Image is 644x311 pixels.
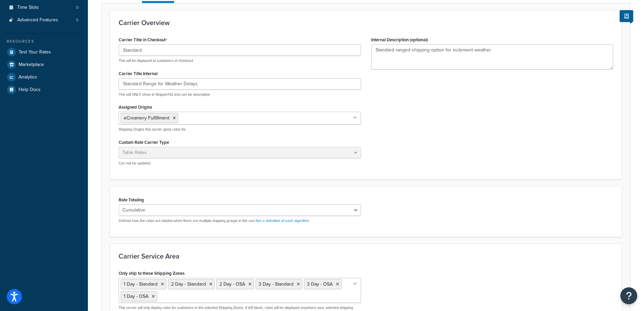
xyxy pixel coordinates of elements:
[5,46,83,58] a: Test Your Rates
[124,281,158,288] span: 1 Day - Standard
[119,161,361,166] p: Can not be updated
[119,92,361,97] p: This will ONLY show in ShipperHQ and can be descriptive
[124,293,148,300] span: 1 Day - OSA
[5,84,83,96] a: Help Docs
[119,71,158,76] label: Carrier Title Internal
[124,114,169,121] span: eCreamery Fulfillment
[5,39,83,44] div: Resources
[119,218,361,223] p: Defines how the rates are totaled when there are multiple shipping groups in the cart.
[119,37,167,43] label: Carrier Title in Checkout
[119,127,361,132] p: Shipping Origins this carrier gives rates for
[371,37,428,42] label: Internal Description (optional)
[371,44,614,69] textarea: Standard ranged shipping option for inclement weather
[219,281,245,288] span: 2 Day - OSA
[119,105,152,110] label: Assigned Origins
[171,281,206,288] span: 2 Day - Standard
[119,140,169,145] label: Custom Rate Carrier Type
[307,281,333,288] span: 3 Day - OSA
[17,17,58,23] span: Advanced Features
[76,5,78,10] span: 0
[119,19,613,26] h3: Carrier Overview
[5,71,83,83] a: Analytics
[19,87,41,93] span: Help Docs
[5,14,83,26] a: Advanced Features5
[119,58,361,63] p: This will be displayed to customers at checkout
[119,271,185,276] label: Only ship to these Shipping Zones
[620,287,637,304] button: Open Resource Center
[76,17,78,23] span: 5
[19,62,44,68] span: Marketplace
[119,197,144,202] label: Rate Totaling
[119,252,613,260] h3: Carrier Service Area
[259,281,293,288] span: 3 Day - Standard
[256,218,310,223] a: See a definition of each algorithm.
[620,10,633,22] button: Show Help Docs
[5,1,83,14] a: Time Slots0
[19,74,37,80] span: Analytics
[5,14,83,26] li: Advanced Features
[17,5,39,10] span: Time Slots
[19,49,51,55] span: Test Your Rates
[5,59,83,71] a: Marketplace
[5,1,83,14] li: Time Slots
